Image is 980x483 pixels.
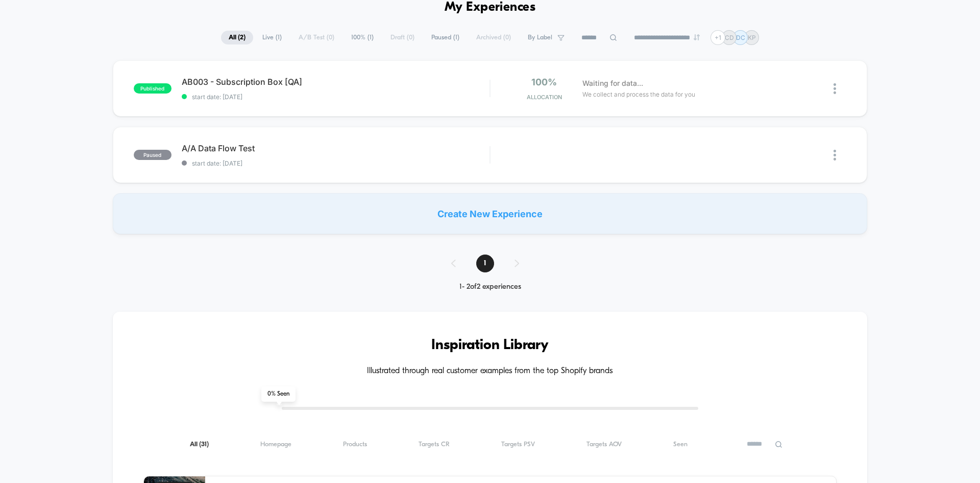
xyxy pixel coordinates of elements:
h3: Inspiration Library [143,337,837,354]
span: Waiting for data... [582,78,643,89]
span: All ( 2 ) [221,31,253,44]
span: 100% [531,77,557,87]
p: KP [748,34,756,41]
span: Products [343,441,367,448]
span: Seen [673,441,688,448]
span: By Label [528,34,552,41]
span: start date: [DATE] [182,93,489,101]
span: Targets CR [419,441,450,448]
span: Live ( 1 ) [255,31,289,44]
span: Targets PSV [501,441,535,448]
span: published [134,83,171,94]
img: end [694,34,700,40]
p: DC [736,34,745,41]
span: Homepage [260,441,291,448]
span: paused [134,150,171,160]
span: A/A Data Flow Test [182,143,489,153]
span: Allocation [527,94,562,101]
div: Create New Experience [113,193,867,234]
span: start date: [DATE] [182,159,489,167]
p: CD [725,34,734,41]
span: Targets AOV [586,441,622,448]
span: 1 [476,255,494,272]
img: close [834,150,836,160]
h4: Illustrated through real customer examples from the top Shopify brands [143,366,837,376]
span: All [190,441,209,448]
div: + 1 [710,30,725,45]
span: Paused ( 1 ) [424,31,467,44]
span: 0 % Seen [261,386,296,402]
span: ( 31 ) [199,441,209,448]
img: close [834,83,836,94]
span: AB003 - Subscription Box [QA] [182,77,489,87]
span: 100% ( 1 ) [344,31,381,44]
div: 1 - 2 of 2 experiences [441,283,540,291]
span: We collect and process the data for you [582,89,695,99]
